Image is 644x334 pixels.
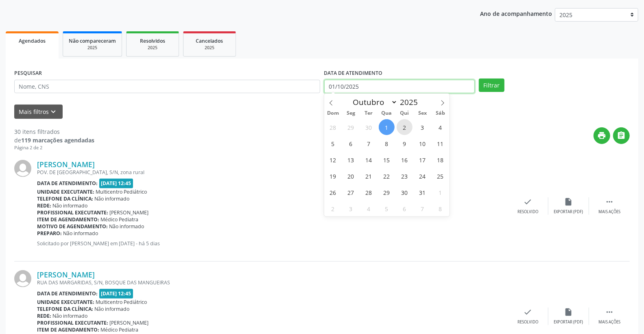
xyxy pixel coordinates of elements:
div: Resolvido [517,319,538,325]
span: Outubro 11, 2025 [432,135,448,151]
span: Outubro 18, 2025 [432,152,448,168]
span: Ter [360,111,378,116]
b: Unidade executante: [37,299,94,306]
div: 2025 [132,45,173,51]
span: Novembro 7, 2025 [415,201,430,216]
span: Outubro 16, 2025 [397,152,413,168]
span: Não informado [95,306,130,312]
b: Item de agendamento: [37,216,99,223]
select: Month [349,96,398,108]
div: de [14,136,94,144]
span: Outubro 4, 2025 [432,119,448,135]
span: Não informado [53,312,88,319]
b: Motivo de agendamento: [37,223,108,230]
span: Multicentro Pediátrico [96,299,147,306]
span: Setembro 29, 2025 [343,119,359,135]
span: Outubro 1, 2025 [379,119,395,135]
span: Outubro 6, 2025 [343,135,359,151]
span: Novembro 4, 2025 [361,201,377,216]
span: Outubro 29, 2025 [379,184,395,200]
label: PESQUISAR [14,67,42,80]
span: Novembro 5, 2025 [379,201,395,216]
span: Qua [378,111,396,116]
i: check [524,308,533,317]
i:  [605,308,614,317]
b: Rede: [37,312,51,319]
a: [PERSON_NAME] [37,270,95,279]
span: Setembro 28, 2025 [325,119,341,135]
img: img [14,270,31,287]
span: Outubro 5, 2025 [325,135,341,151]
div: Página 2 de 2 [14,144,94,151]
button:  [613,127,630,144]
span: Não informado [109,223,144,230]
span: Outubro 21, 2025 [361,168,377,184]
div: Mais ações [598,319,620,325]
b: Telefone da clínica: [37,306,93,312]
span: Multicentro Pediátrico [96,188,147,195]
b: Item de agendamento: [37,326,99,333]
i: insert_drive_file [564,308,573,317]
input: Nome, CNS [14,80,320,94]
span: Outubro 7, 2025 [361,135,377,151]
span: [DATE] 12:45 [99,179,133,188]
span: Não informado [53,202,88,209]
b: Data de atendimento: [37,290,98,297]
div: 30 itens filtrados [14,127,94,136]
div: 2025 [69,45,116,51]
span: Outubro 13, 2025 [343,152,359,168]
b: Preparo: [37,230,62,237]
span: [PERSON_NAME] [110,319,149,326]
span: Outubro 17, 2025 [415,152,430,168]
span: Setembro 30, 2025 [361,119,377,135]
div: 2025 [189,45,230,51]
span: [PERSON_NAME] [110,209,149,216]
i:  [617,131,626,140]
button: Filtrar [479,79,504,92]
span: Outubro 31, 2025 [415,184,430,200]
span: Médico Pediatra [101,326,139,333]
span: Outubro 26, 2025 [325,184,341,200]
div: Resolvido [517,209,538,215]
div: Mais ações [598,209,620,215]
b: Unidade executante: [37,188,94,195]
span: Qui [396,111,414,116]
span: Cancelados [196,37,223,44]
span: Outubro 19, 2025 [325,168,341,184]
span: Médico Pediatra [101,216,139,223]
span: Outubro 3, 2025 [415,119,430,135]
button: print [594,127,610,144]
span: Não informado [95,195,130,202]
span: Outubro 15, 2025 [379,152,395,168]
span: Novembro 2, 2025 [325,201,341,216]
span: Outubro 23, 2025 [397,168,413,184]
span: Outubro 8, 2025 [379,135,395,151]
div: Exportar (PDF) [554,209,583,215]
a: [PERSON_NAME] [37,160,95,169]
span: Novembro 6, 2025 [397,201,413,216]
span: Outubro 9, 2025 [397,135,413,151]
b: Rede: [37,202,51,209]
i: keyboard_arrow_down [49,107,58,116]
label: DATA DE ATENDIMENTO [324,67,383,80]
i: check [524,197,533,206]
span: Sáb [432,111,450,116]
span: Outubro 12, 2025 [325,152,341,168]
div: POV. DE [GEOGRAPHIC_DATA], S/N, zona rural [37,169,508,176]
input: Year [397,97,424,107]
input: Selecione um intervalo [324,80,475,94]
span: Outubro 10, 2025 [415,135,430,151]
span: Outubro 25, 2025 [432,168,448,184]
b: Telefone da clínica: [37,195,93,202]
span: Outubro 14, 2025 [361,152,377,168]
i: print [598,131,607,140]
div: RUA DAS MARGARIDAS, S/N, BOSQUE DAS MANGUEIRAS [37,279,508,286]
span: Outubro 27, 2025 [343,184,359,200]
span: Outubro 24, 2025 [415,168,430,184]
div: Exportar (PDF) [554,319,583,325]
span: Não compareceram [69,37,116,44]
span: Seg [342,111,360,116]
span: Resolvidos [140,37,165,44]
span: [DATE] 12:45 [99,289,133,298]
b: Profissional executante: [37,319,108,326]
